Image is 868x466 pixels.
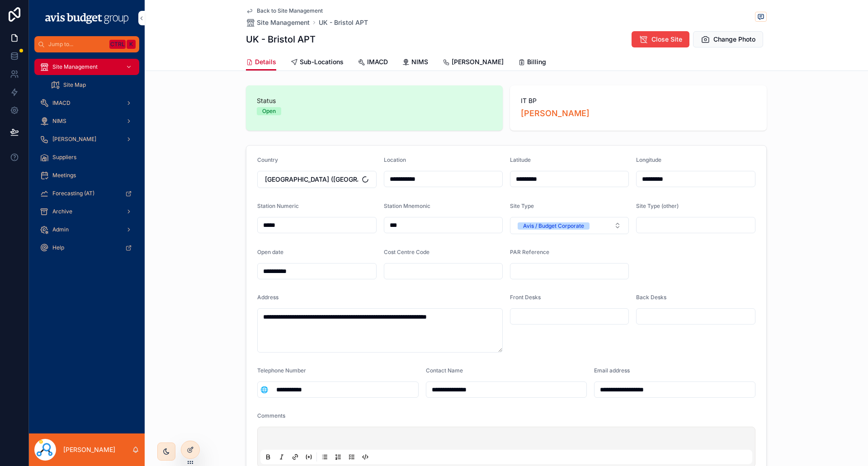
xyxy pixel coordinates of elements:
[34,113,139,129] a: NIMS
[29,52,145,268] div: scrollable content
[411,57,428,66] span: NIMS
[402,54,428,72] a: NIMS
[258,381,271,398] button: Select Button
[521,107,590,120] a: [PERSON_NAME]
[257,294,278,301] span: Address
[109,40,126,49] span: Ctrl
[452,57,504,66] span: [PERSON_NAME]
[384,156,406,163] span: Location
[384,249,429,255] span: Cost Centre Code
[636,202,679,209] span: Site Type (other)
[518,54,546,72] a: Billing
[246,33,316,46] h1: UK - Bristol APT
[257,202,299,209] span: Station Numeric
[257,7,323,14] span: Back to Site Management
[367,57,388,66] span: IMACD
[63,81,86,89] span: Site Map
[651,35,682,44] span: Close Site
[510,217,629,234] button: Select Button
[527,57,546,66] span: Billing
[257,96,492,105] span: Status
[52,208,72,215] span: Archive
[34,167,139,184] a: Meetings
[257,249,283,255] span: Open date
[426,367,463,374] span: Contact Name
[693,31,763,47] button: Change Photo
[52,172,76,179] span: Meetings
[34,36,139,52] button: Jump to...CtrlK
[384,202,430,209] span: Station Mnemonic
[510,294,541,301] span: Front Desks
[34,59,139,75] a: Site Management
[34,185,139,202] a: Forecasting (AT)
[257,18,310,27] span: Site Management
[246,54,276,71] a: Details
[34,131,139,147] a: [PERSON_NAME]
[291,54,344,72] a: Sub-Locations
[52,118,66,125] span: NIMS
[257,171,377,188] button: Select Button
[510,156,531,163] span: Latitude
[510,249,549,255] span: PAR Reference
[260,385,268,394] span: 🌐
[265,175,358,184] span: [GEOGRAPHIC_DATA] ([GEOGRAPHIC_DATA])
[43,11,130,25] img: App logo
[319,18,368,27] a: UK - Bristol APT
[358,54,388,72] a: IMACD
[34,203,139,220] a: Archive
[257,412,285,419] span: Comments
[521,96,756,105] span: IT BP
[52,154,76,161] span: Suppliers
[34,221,139,238] a: Admin
[52,63,98,71] span: Site Management
[52,136,96,143] span: [PERSON_NAME]
[510,202,534,209] span: Site Type
[63,445,115,454] p: [PERSON_NAME]
[632,31,689,47] button: Close Site
[523,222,584,230] div: Avis / Budget Corporate
[52,190,94,197] span: Forecasting (AT)
[34,95,139,111] a: IMACD
[636,156,661,163] span: Longitude
[594,367,630,374] span: Email address
[45,77,139,93] a: Site Map
[52,244,64,251] span: Help
[127,41,135,48] span: K
[257,156,278,163] span: Country
[636,294,666,301] span: Back Desks
[52,99,71,107] span: IMACD
[34,149,139,165] a: Suppliers
[255,57,276,66] span: Details
[257,367,306,374] span: Telephone Number
[52,226,69,233] span: Admin
[34,240,139,256] a: Help
[246,7,323,14] a: Back to Site Management
[300,57,344,66] span: Sub-Locations
[262,107,276,115] div: Open
[246,18,310,27] a: Site Management
[48,41,106,48] span: Jump to...
[713,35,755,44] span: Change Photo
[443,54,504,72] a: [PERSON_NAME]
